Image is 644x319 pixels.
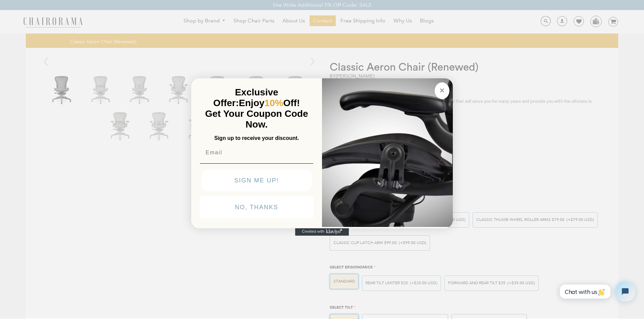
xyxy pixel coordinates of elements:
[435,82,449,99] button: Close dialog
[205,108,308,130] span: Get Your Coupon Code Now.
[554,276,641,307] iframe: Tidio Chat
[200,146,313,159] input: Email
[239,98,300,108] span: Enjoy Off!
[214,135,299,141] span: Sign up to receive your discount.
[213,87,278,108] span: Exclusive Offer:
[200,196,313,218] button: NO, THANKS
[201,169,312,191] button: SIGN ME UP!
[264,98,283,108] span: 10%
[200,163,313,164] img: underline
[322,77,453,227] img: 92d77583-a095-41f6-84e7-858462e0427a.jpeg
[295,228,349,236] a: Created with Klaviyo - opens in a new tab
